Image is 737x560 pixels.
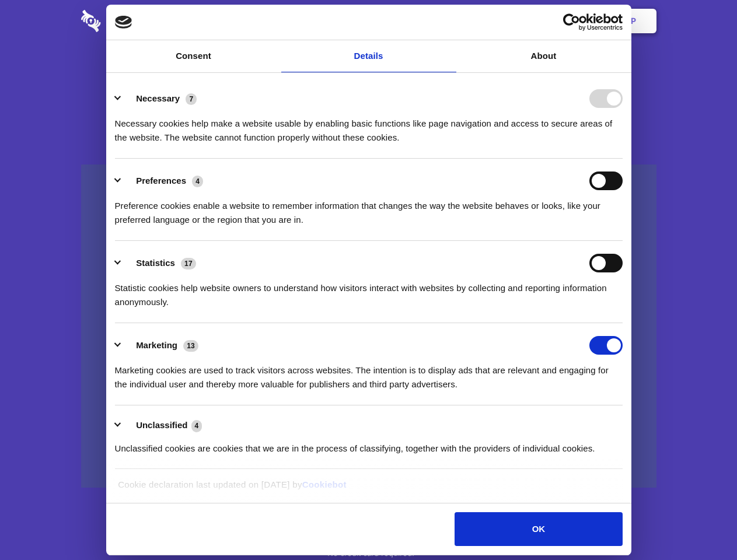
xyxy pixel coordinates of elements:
div: Cookie declaration last updated on [DATE] by [109,478,628,501]
h1: Eliminate Slack Data Loss. [81,52,656,94]
span: 7 [186,93,197,105]
a: Usercentrics Cookiebot - opens in a new window [521,13,623,31]
h4: Auto-redaction of sensitive data, encrypted data sharing and self-destructing private chats. Shar... [81,106,656,145]
div: Necessary cookies help make a website usable by enabling basic functions like page navigation and... [115,108,623,145]
a: Cookiebot [302,480,347,489]
img: logo [115,16,132,29]
a: Details [281,40,456,72]
label: Marketing [136,340,177,350]
a: Login [529,3,580,39]
span: 13 [183,340,198,352]
label: Statistics [136,258,175,268]
button: OK [455,512,622,546]
span: 4 [192,176,203,187]
img: logo-wordmark-white-trans-d4663122ce5f474addd5e946df7df03e33cb6a1c49d2221995e7729f52c070b2.svg [81,10,181,32]
button: Necessary (7) [115,89,204,108]
div: Preference cookies enable a website to remember information that changes the way the website beha... [115,190,623,227]
div: Marketing cookies are used to track visitors across websites. The intention is to display ads tha... [115,355,623,391]
label: Necessary [136,93,180,103]
div: Unclassified cookies are cookies that we are in the process of classifying, together with the pro... [115,433,623,456]
button: Preferences (4) [115,171,211,190]
button: Marketing (13) [115,336,206,355]
a: Wistia video thumbnail [81,164,656,488]
label: Preferences [136,176,186,185]
span: 17 [181,258,196,269]
a: Pricing [343,3,393,39]
div: Statistic cookies help website owners to understand how visitors interact with websites by collec... [115,272,623,309]
a: About [456,40,631,72]
button: Statistics (17) [115,254,204,272]
iframe: Drift Widget Chat Controller [679,502,723,546]
a: Contact [473,3,527,39]
span: 4 [191,420,202,432]
button: Unclassified (4) [115,418,209,433]
a: Consent [106,40,281,72]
